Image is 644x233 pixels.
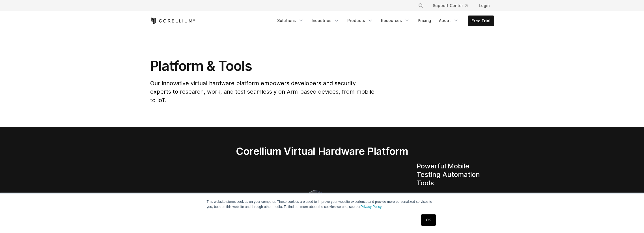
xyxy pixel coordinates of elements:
div: Navigation Menu [274,16,494,26]
a: OK [421,214,436,226]
a: Solutions [274,16,307,26]
a: About [436,16,462,26]
a: Pricing [414,16,434,26]
h2: Corellium Virtual Hardware Platform [209,145,435,157]
a: Support Center [428,1,472,11]
div: Navigation Menu [411,1,494,11]
a: Privacy Policy. [361,205,382,209]
a: Corellium Home [150,17,195,24]
a: Login [474,1,494,11]
a: Resources [378,16,413,26]
h4: Powerful Mobile Testing Automation Tools [417,162,494,187]
a: Free Trial [468,16,494,26]
p: This website stores cookies on your computer. These cookies are used to improve your website expe... [207,199,438,209]
h1: Platform & Tools [150,58,376,74]
button: Search [416,1,426,11]
a: Products [344,16,376,26]
a: Industries [308,16,343,26]
span: Our innovative virtual hardware platform empowers developers and security experts to research, wo... [150,80,374,104]
li: Access – Root or jailbreak devices instantly, no need to add code or use security vulnerabilities. [422,192,494,226]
